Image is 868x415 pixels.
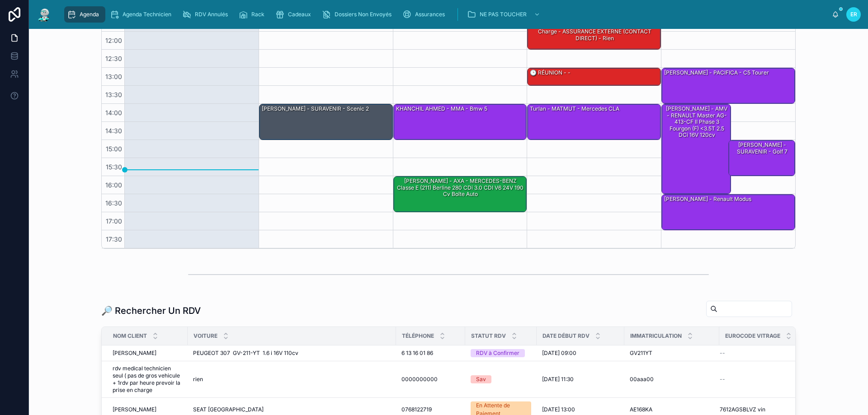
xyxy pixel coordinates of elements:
[123,11,171,18] span: Agenda Technicien
[720,350,790,357] a: --
[104,235,124,243] span: 17:30
[402,332,434,340] span: Téléphone
[662,68,795,103] div: [PERSON_NAME] - PACIFICA - C5 tourer
[113,350,156,357] span: [PERSON_NAME]
[630,332,682,340] span: Immatriculation
[630,376,654,383] span: 00aaa00
[662,195,795,230] div: [PERSON_NAME] - Renault modus
[720,406,765,413] span: 7612AGSBLVZ vin
[193,332,217,340] span: Voiture
[193,350,298,357] span: PEUGEOT 307 GV-211-YT 1.6 i 16V 110cv
[236,6,271,23] a: Rack
[663,105,730,139] div: [PERSON_NAME] - AMV - RENAULT Master AG-413-CF II Phase 3 Fourgon (F) <3.5T 2.5 dCi 16V 120cv
[193,350,391,357] a: PEUGEOT 307 GV-211-YT 1.6 i 16V 110cv
[394,104,527,140] div: KHANCHIL AHMED - MMA - Bmw 5
[476,375,486,383] div: Sav
[630,406,652,413] span: AE168KA
[193,406,264,413] span: SEAT [GEOGRAPHIC_DATA]
[400,6,451,23] a: Assurances
[542,350,576,357] span: [DATE] 09:00
[103,181,124,189] span: 16:00
[103,73,124,80] span: 13:00
[104,163,124,171] span: 15:30
[395,105,488,113] div: KHANCHIL AHMED - MMA - Bmw 5
[528,68,660,85] div: 🕒 RÉUNION - -
[104,145,124,153] span: 15:00
[103,109,124,117] span: 14:00
[725,332,780,340] span: Eurocode Vitrage
[542,376,574,383] span: [DATE] 11:30
[542,332,590,340] span: Date Début RDV
[630,406,714,413] a: AE168KA
[401,350,433,357] span: 6 13 16 01 86
[193,376,391,383] a: rien
[113,406,156,413] span: [PERSON_NAME]
[251,11,264,18] span: Rack
[104,217,124,225] span: 17:00
[480,11,527,18] span: NE PAS TOUCHER
[528,104,660,140] div: Turlan - MATMUT - Mercedes CLA
[401,350,460,357] a: 6 13 16 01 86
[415,11,445,18] span: Assurances
[630,350,714,357] a: GV211YT
[720,376,725,383] span: --
[103,127,124,135] span: 14:30
[80,11,99,18] span: Agenda
[195,11,228,18] span: RDV Annulés
[542,406,619,413] a: [DATE] 13:00
[401,406,460,413] a: 0768122719
[259,104,392,140] div: [PERSON_NAME] - SURAVENIR - Scenic 2
[113,365,182,394] a: rdv medical technicien seul ( pas de gros vehicule + 1rdv par heure prevoir la prise en charge
[103,37,124,44] span: 12:00
[471,375,531,383] a: Sav
[113,332,147,340] span: Nom Client
[401,376,460,383] a: 0000000000
[630,376,714,383] a: 00aaa00
[663,195,752,203] div: [PERSON_NAME] - Renault modus
[113,350,182,357] a: [PERSON_NAME]
[662,104,731,194] div: [PERSON_NAME] - AMV - RENAULT Master AG-413-CF II Phase 3 Fourgon (F) <3.5T 2.5 dCi 16V 120cv
[542,350,619,357] a: [DATE] 09:00
[36,7,52,22] img: App logo
[471,332,506,340] span: Statut RDV
[394,177,527,212] div: [PERSON_NAME] - AXA - MERCEDES-BENZ Classe E (211) Berline 280 CDi 3.0 CDI V6 24V 190 cv Boîte auto
[107,6,178,23] a: Agenda Technicien
[464,6,545,23] a: NE PAS TOUCHER
[471,349,531,357] a: RDV à Confirmer
[630,350,652,357] span: GV211YT
[542,376,619,383] a: [DATE] 11:30
[850,11,857,18] span: ER
[60,5,832,24] div: scrollable content
[113,406,182,413] a: [PERSON_NAME]
[101,304,201,317] h1: 🔎 Rechercher Un RDV
[730,141,794,156] div: [PERSON_NAME] - SURAVENIR - Golf 7
[529,69,571,77] div: 🕒 RÉUNION - -
[476,349,519,357] div: RDV à Confirmer
[720,350,725,357] span: --
[542,406,575,413] span: [DATE] 13:00
[193,406,391,413] a: SEAT [GEOGRAPHIC_DATA]
[103,91,124,98] span: 13:30
[179,6,234,23] a: RDV Annulés
[401,406,432,413] span: 0768122719
[64,6,105,23] a: Agenda
[720,376,790,383] a: --
[193,376,203,383] span: rien
[319,6,398,23] a: Dossiers Non Envoyés
[273,6,317,23] a: Cadeaux
[529,105,620,113] div: Turlan - MATMUT - Mercedes CLA
[720,406,790,413] a: 7612AGSBLVZ vin
[528,14,660,49] div: rdv medical technicien seul ( pas de gros vehicule + 1rdv par heure prevoir la prise en charge - ...
[335,11,392,18] span: Dossiers Non Envoyés
[103,199,124,207] span: 16:30
[401,376,438,383] span: 0000000000
[729,140,795,176] div: [PERSON_NAME] - SURAVENIR - Golf 7
[261,105,370,113] div: [PERSON_NAME] - SURAVENIR - Scenic 2
[395,177,526,198] div: [PERSON_NAME] - AXA - MERCEDES-BENZ Classe E (211) Berline 280 CDi 3.0 CDI V6 24V 190 cv Boîte auto
[663,69,770,77] div: [PERSON_NAME] - PACIFICA - C5 tourer
[103,55,124,62] span: 12:30
[288,11,311,18] span: Cadeaux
